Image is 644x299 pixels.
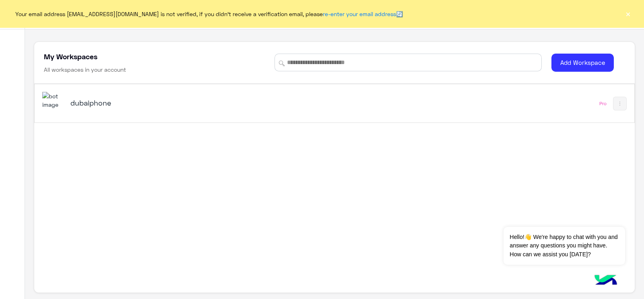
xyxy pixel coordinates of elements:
[15,10,403,18] span: Your email address [EMAIL_ADDRESS][DOMAIN_NAME] is not verified, if you didn't receive a verifica...
[323,10,396,17] a: re-enter your email address
[599,100,607,107] div: Pro
[70,98,281,108] h5: dubaiphone
[551,54,614,72] button: Add Workspace
[504,227,625,265] span: Hello!👋 We're happy to chat with you and answer any questions you might have. How can we assist y...
[624,10,632,18] button: ×
[44,52,97,61] h5: My Workspaces
[42,92,64,109] img: 1403182699927242
[592,267,620,295] img: hulul-logo.png
[44,66,126,74] h6: All workspaces in your account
